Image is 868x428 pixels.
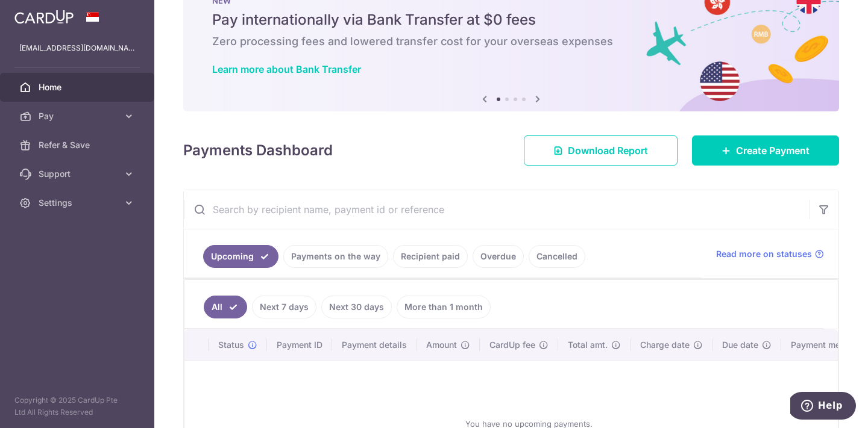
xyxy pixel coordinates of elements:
a: All [204,296,247,318]
span: Settings [39,197,118,209]
span: Download Report [568,143,648,158]
a: Payments on the way [283,245,388,268]
h6: Zero processing fees and lowered transfer cost for your overseas expenses [212,34,810,49]
iframe: Opens a widget where you can find more information [790,392,856,422]
a: Learn more about Bank Transfer [212,63,361,75]
h5: Pay internationally via Bank Transfer at $0 fees [212,10,810,29]
a: Create Payment [692,135,839,166]
a: Download Report [524,135,678,166]
span: Support [39,168,118,180]
span: Charge date [640,339,690,351]
span: Total amt. [568,339,608,351]
th: Payment ID [267,329,332,361]
input: Search by recipient name, payment id or reference [184,190,810,229]
a: Next 7 days [252,296,316,318]
p: [EMAIL_ADDRESS][DOMAIN_NAME] [19,42,135,54]
a: Read more on statuses [716,248,824,260]
span: Status [218,339,244,351]
span: Home [39,81,118,93]
span: Refer & Save [39,139,118,151]
span: Create Payment [736,143,810,158]
span: Amount [426,339,457,351]
a: Next 30 days [321,296,392,318]
span: Due date [722,339,758,351]
h4: Payments Dashboard [183,140,333,161]
span: CardUp fee [489,339,535,351]
a: Cancelled [529,245,585,268]
a: Recipient paid [393,245,468,268]
img: CardUp [14,10,74,24]
a: Upcoming [203,245,278,268]
span: Pay [39,110,118,122]
a: Overdue [473,245,524,268]
span: Read more on statuses [716,248,812,260]
th: Payment details [332,329,417,361]
a: More than 1 month [397,296,491,318]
